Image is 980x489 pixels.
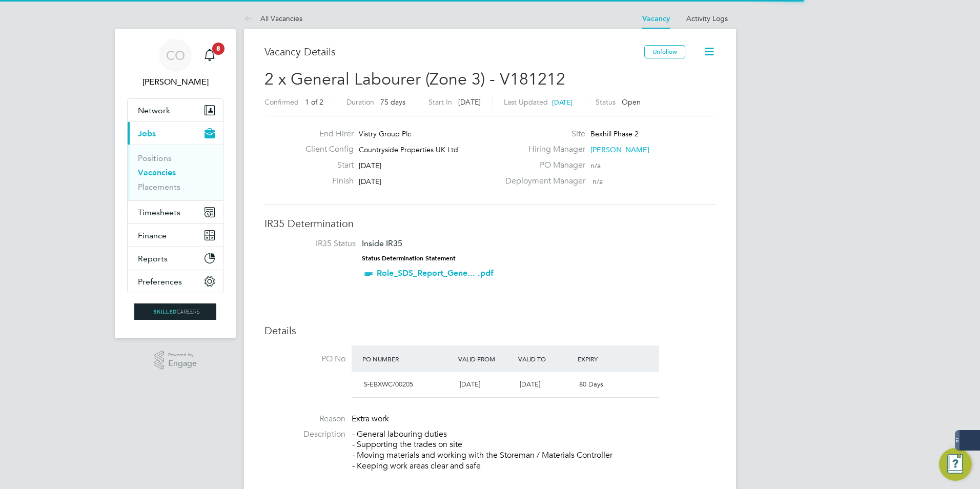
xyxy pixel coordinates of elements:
button: Reports [128,247,223,270]
span: S-EBXWC/00205 [364,380,413,389]
label: End Hirer [297,129,354,139]
span: Bexhill Phase 2 [590,129,639,138]
label: Start In [428,97,452,107]
span: Craig O'Donovan [127,76,223,88]
span: Vistry Group Plc [359,129,411,138]
h3: IR35 Determination [264,217,716,230]
span: [DATE] [552,98,573,107]
span: Preferences [138,277,182,287]
h3: Details [264,324,716,337]
button: Engage Resource Center [939,448,972,481]
span: Open [622,97,641,107]
span: Countryside Properties UK Ltd [359,145,458,154]
span: Engage [168,359,197,368]
div: Expiry [575,350,635,368]
span: Extra work [352,414,389,424]
button: Network [128,99,223,121]
button: Finance [128,224,223,247]
span: [DATE] [359,161,381,170]
span: 80 Days [579,380,603,389]
a: Role_SDS_Report_Gene... .pdf [377,268,494,278]
span: Reports [138,254,168,263]
label: Hiring Manager [499,144,585,155]
nav: Main navigation [115,29,236,338]
div: Jobs [128,145,223,200]
a: All Vacancies [244,14,302,23]
span: 2 x General Labourer (Zone 3) - V181212 [264,69,565,89]
div: Valid To [516,350,576,368]
label: Client Config [297,144,354,155]
img: skilledcareers-logo-retina.png [134,303,216,320]
span: n/a [593,177,603,186]
span: [PERSON_NAME] [590,145,649,154]
span: 75 days [380,97,405,107]
a: Vacancy [642,14,670,23]
label: Site [499,129,585,139]
a: Vacancies [138,168,176,177]
a: Go to home page [127,303,223,320]
div: Valid From [456,350,516,368]
strong: Status Determination Statement [362,255,456,262]
div: PO Number [360,350,456,368]
label: Status [596,97,616,107]
span: [DATE] [520,380,540,389]
button: Timesheets [128,201,223,223]
label: Deployment Manager [499,176,585,187]
span: [DATE] [460,380,480,389]
label: Last Updated [504,97,548,107]
label: PO Manager [499,160,585,171]
a: 8 [199,39,220,72]
button: Jobs [128,122,223,145]
span: [DATE] [458,97,481,107]
span: CO [166,49,185,62]
label: Finish [297,176,354,187]
h3: Vacancy Details [264,45,644,58]
button: Unfollow [644,45,685,58]
a: Powered byEngage [154,351,197,370]
label: PO No [264,354,345,364]
span: n/a [590,161,601,170]
span: [DATE] [359,177,381,186]
span: 1 of 2 [305,97,323,107]
label: Confirmed [264,97,299,107]
label: Start [297,160,354,171]
a: Placements [138,182,180,192]
span: Powered by [168,351,197,359]
label: Reason [264,414,345,424]
a: Positions [138,153,172,163]
span: Jobs [138,129,156,138]
label: IR35 Status [275,238,356,249]
a: CO[PERSON_NAME] [127,39,223,88]
label: Duration [346,97,374,107]
p: - General labouring duties - Supporting the trades on site - Moving materials and working with th... [352,429,716,472]
span: Timesheets [138,208,180,217]
span: Finance [138,231,167,240]
span: 8 [212,43,224,55]
a: Activity Logs [686,14,728,23]
button: Preferences [128,270,223,293]
span: Network [138,106,170,115]
span: Inside IR35 [362,238,402,248]
label: Description [264,429,345,440]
